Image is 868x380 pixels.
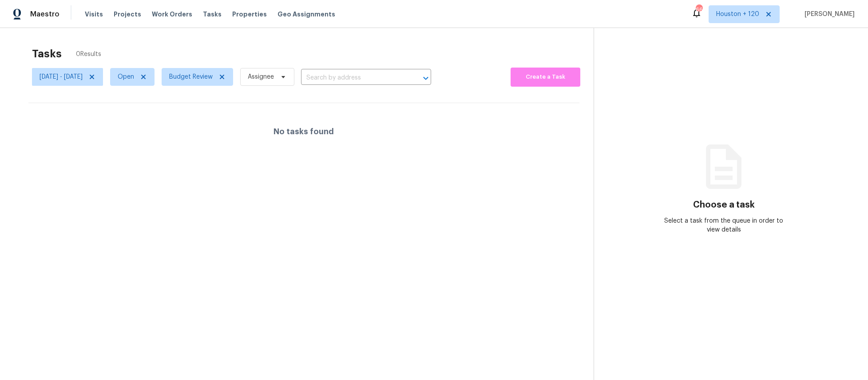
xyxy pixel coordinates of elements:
[118,72,134,81] span: Open
[169,72,213,81] span: Budget Review
[40,72,83,81] span: [DATE] - [DATE]
[301,71,406,85] input: Search by address
[420,72,432,84] button: Open
[273,127,334,136] h4: No tasks found
[76,50,101,59] span: 0 Results
[248,72,274,81] span: Assignee
[696,5,702,14] div: 666
[114,10,141,19] span: Projects
[659,216,789,234] div: Select a task from the queue in order to view details
[515,72,575,82] span: Create a Task
[693,200,755,209] h3: Choose a task
[203,11,222,17] span: Tasks
[152,10,192,19] span: Work Orders
[85,10,103,19] span: Visits
[716,10,759,19] span: Houston + 120
[232,10,267,19] span: Properties
[801,10,855,19] span: [PERSON_NAME]
[277,10,335,19] span: Geo Assignments
[30,10,59,19] span: Maestro
[511,68,580,87] button: Create a Task
[32,49,62,58] h2: Tasks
